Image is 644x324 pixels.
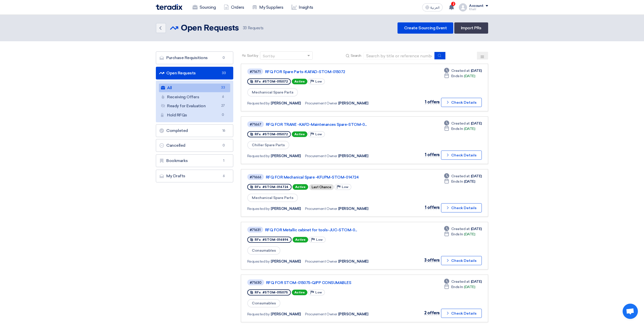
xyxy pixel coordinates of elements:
[263,291,288,294] span: #STOM-015075
[156,67,233,79] a: Open Requests33
[265,70,392,74] a: RFQ FOR Spare Parts-KAFAD-STOM-015072
[220,85,226,90] span: 33
[444,121,482,126] div: [DATE]
[255,185,261,189] span: RFx
[459,3,467,11] img: profile_test.png
[220,2,248,13] a: Orders
[247,194,298,202] span: Mechanical Spare Parts
[444,173,482,179] div: [DATE]
[156,51,233,64] a: Purchase Requisitions0
[451,284,463,290] span: Ends In
[250,70,261,73] div: #71671
[451,173,470,179] span: Created at
[451,179,463,184] span: Ends In
[309,184,334,190] div: Last Chance
[444,226,482,232] div: [DATE]
[156,139,233,152] a: Cancelled0
[271,312,301,317] span: [PERSON_NAME]
[469,8,488,11] div: Khalil
[444,68,482,73] div: [DATE]
[444,179,475,184] div: [DATE]
[263,80,288,83] span: #STOM-015072
[247,153,270,159] span: Requested by
[451,126,463,131] span: Ends In
[247,53,258,58] span: Sort by
[220,103,226,109] span: 27
[247,88,298,97] span: Mechanical Spare Parts
[441,203,482,212] button: Check Details
[271,153,301,159] span: [PERSON_NAME]
[271,259,301,264] span: [PERSON_NAME]
[305,101,337,106] span: Procurement Owner
[247,141,289,149] span: Chiller Spare Parts
[248,2,287,13] a: My Suppliers
[271,101,301,106] span: [PERSON_NAME]
[221,173,227,179] span: 6
[221,128,227,133] span: 16
[263,185,289,189] span: #STOM-014724
[338,153,368,159] span: [PERSON_NAME]
[255,132,261,136] span: RFx
[305,312,337,317] span: Procurement Owner
[221,158,227,163] span: 1
[441,256,482,265] button: Check Details
[305,206,337,211] span: Procurement Owner
[451,2,455,6] span: 2
[188,2,220,13] a: Sourcing
[159,84,230,92] a: All
[623,304,638,319] div: Open chat
[221,55,227,60] span: 0
[425,100,440,104] span: 1 offers
[444,279,482,284] div: [DATE]
[316,238,323,241] span: Low
[351,53,361,58] span: Search
[250,228,261,232] div: #71631
[250,281,262,284] div: #71630
[159,102,230,110] a: Ready for Evaluation
[338,101,368,106] span: [PERSON_NAME]
[451,73,463,79] span: Ends In
[398,22,453,34] a: Create Sourcing Event
[220,94,226,100] span: 6
[444,284,475,290] div: [DATE]
[271,206,301,211] span: [PERSON_NAME]
[247,101,270,106] span: Requested by
[159,111,230,119] a: Hold RFQs
[451,232,463,237] span: Ends In
[430,6,440,9] span: العربية
[315,80,322,83] span: Low
[451,68,470,73] span: Created at
[444,73,475,79] div: [DATE]
[424,310,440,315] span: 2 offers
[451,121,470,126] span: Created at
[247,259,270,264] span: Requested by
[293,237,308,242] span: Active
[338,312,368,317] span: [PERSON_NAME]
[263,53,275,59] div: Sort by
[255,80,261,83] span: RFx
[247,299,280,307] span: Consumables
[220,112,226,118] span: 0
[263,132,288,136] span: #STOM-015072
[422,3,443,11] button: العربية
[221,143,227,148] span: 0
[315,291,322,294] span: Low
[266,280,393,285] a: RFQ FOR STOM-015075-QIPP CONSUMABLES
[156,170,233,182] a: My Drafts6
[292,290,307,295] span: Active
[243,26,247,30] span: 33
[441,309,482,318] button: Check Details
[156,4,182,10] img: Teradix logo
[363,52,435,60] input: Search by title or reference number
[338,259,368,264] span: [PERSON_NAME]
[265,228,392,232] a: RFQ FOR Metallic cabinet for tools-JUC-STOM-0...
[156,124,233,137] a: Completed16
[263,238,289,241] span: #STOM-014894
[181,23,239,33] h2: Open Requests
[243,25,264,31] span: Requests
[451,279,470,284] span: Created at
[444,126,475,131] div: [DATE]
[441,151,482,160] button: Check Details
[247,206,270,211] span: Requested by
[221,71,227,76] span: 33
